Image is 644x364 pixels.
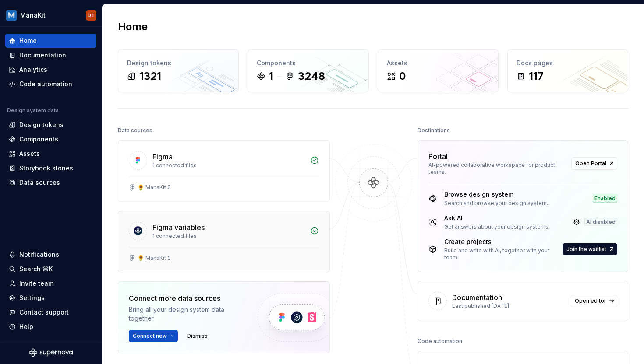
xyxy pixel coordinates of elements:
h2: Home [118,20,148,34]
button: Search ⌘K [5,262,96,276]
div: Invite team [19,279,53,288]
a: Settings [5,291,96,305]
a: Data sources [5,176,96,190]
a: Assets0 [378,49,499,92]
div: Notifications [19,250,59,259]
div: Storybook stories [19,164,73,173]
a: Design tokens [5,118,96,132]
div: Documentation [19,51,66,60]
div: Last published [DATE] [452,303,566,310]
div: 🌻 ManaKit 3 [138,184,171,191]
div: Figma [152,152,173,162]
div: Analytics [19,65,47,74]
div: AI disabled [584,218,617,226]
a: Figma1 connected files🌻 ManaKit 3 [118,140,330,202]
a: Assets [5,147,96,161]
div: Design system data [7,107,59,114]
div: Build and write with AI, together with your team. [444,247,561,261]
a: Figma variables1 connected files🌻 ManaKit 3 [118,211,330,272]
span: Connect new [133,332,167,339]
div: 1 connected files [152,162,305,169]
a: Home [5,34,96,48]
div: 3248 [298,69,325,83]
div: Code automation [418,335,462,347]
div: AI-powered collaborative workspace for product teams. [428,162,566,176]
div: Design tokens [127,59,230,67]
div: Documentation [452,292,502,303]
div: Portal [428,151,448,162]
button: Dismiss [183,330,212,342]
div: Search ⌘K [19,265,53,273]
button: Join the waitlist [563,243,617,255]
div: Components [257,59,359,67]
div: ManaKit [20,11,46,20]
span: Open editor [575,297,606,304]
div: 🌻 ManaKit 3 [138,254,171,262]
div: Enabled [593,194,617,203]
button: Notifications [5,247,96,262]
a: Components [5,132,96,146]
button: ManaKitDT [2,6,100,25]
a: Analytics [5,63,96,77]
div: 1 connected files [152,233,305,240]
a: Design tokens1321 [118,49,239,92]
div: 1321 [139,69,161,83]
div: Browse design system [444,190,548,199]
div: Search and browse your design system. [444,200,548,207]
button: Contact support [5,305,96,319]
div: Help [19,322,33,331]
a: Documentation [5,48,96,62]
a: Storybook stories [5,161,96,175]
span: Join the waitlist [566,246,606,253]
div: Create projects [444,237,561,246]
div: Ask AI [444,214,550,223]
div: Connect more data sources [129,293,243,304]
button: Connect new [129,330,178,342]
div: 1 [269,69,273,83]
img: 444e3117-43a1-4503-92e6-3e31d1175a78.png [6,10,17,21]
div: Data sources [19,178,60,187]
span: Dismiss [187,332,208,339]
div: DT [88,12,95,19]
div: Components [19,135,58,144]
div: Bring all your design system data together. [129,305,243,323]
div: Settings [19,293,45,302]
div: Design tokens [19,120,64,129]
div: Assets [387,59,489,67]
div: Contact support [19,308,69,317]
div: Home [19,36,37,45]
a: Code automation [5,77,96,91]
div: Figma variables [152,222,205,233]
div: Code automation [19,80,72,88]
a: Components13248 [248,49,368,92]
button: Help [5,320,96,334]
div: Get answers about your design systems. [444,223,550,230]
a: Open editor [571,295,617,307]
div: Data sources [118,124,152,137]
div: Assets [19,149,40,158]
a: Invite team [5,276,96,290]
div: 0 [399,69,406,83]
div: Destinations [418,124,450,137]
svg: Supernova Logo [29,348,73,357]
